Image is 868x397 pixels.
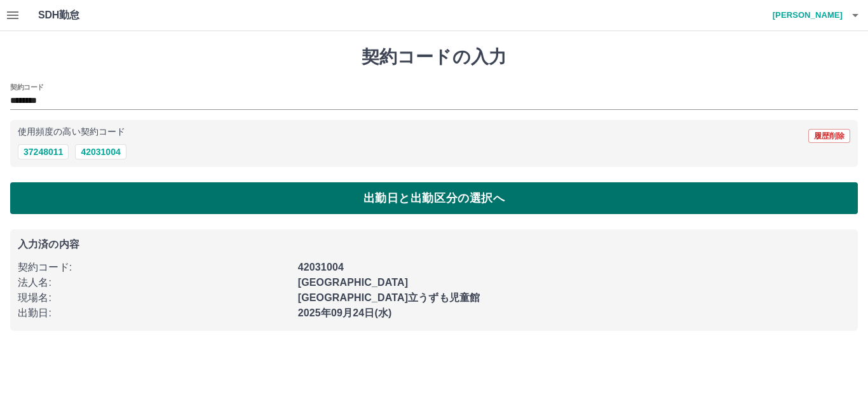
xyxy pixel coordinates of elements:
[18,128,125,137] p: 使用頻度の高い契約コード
[298,292,480,303] b: [GEOGRAPHIC_DATA]立うずも児童館
[10,182,858,214] button: 出勤日と出勤区分の選択へ
[75,144,126,159] button: 42031004
[298,277,409,288] b: [GEOGRAPHIC_DATA]
[18,290,290,306] p: 現場名 :
[18,239,850,250] p: 入力済の内容
[298,307,392,318] b: 2025年09月24日(水)
[18,260,290,275] p: 契約コード :
[18,275,290,290] p: 法人名 :
[18,144,69,159] button: 37248011
[10,82,44,92] h2: 契約コード
[298,262,344,273] b: 42031004
[808,129,850,143] button: 履歴削除
[10,46,858,68] h1: 契約コードの入力
[18,306,290,321] p: 出勤日 :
